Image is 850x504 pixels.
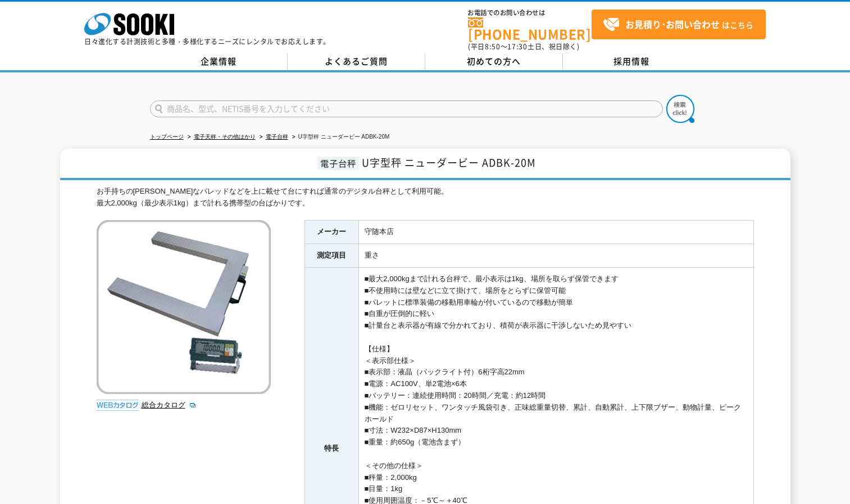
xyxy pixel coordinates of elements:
[467,55,521,67] span: 初めての方へ
[150,100,663,117] input: 商品名、型式、NETIS番号を入力してください
[97,220,271,394] img: U字型秤 ニューダービー ADBK-20M
[97,186,754,209] div: お手持ちの[PERSON_NAME]なパレッドなどを上に載せて台にすれば通常のデジタル台秤として利用可能。 最大2,000kg（最少表示1kg）まで計れる携帯型の台ばかりです。
[194,134,256,140] a: 電子天秤・その他はかり
[425,53,563,70] a: 初めての方へ
[304,221,358,244] th: メーカー
[625,17,720,31] strong: お見積り･お問い合わせ
[266,134,288,140] a: 電子台秤
[150,134,184,140] a: トップページ
[358,221,753,244] td: 守随本店
[485,42,501,52] span: 8:50
[288,53,425,70] a: よくあるご質問
[304,244,358,268] th: 測定項目
[97,400,139,411] img: webカタログ
[468,42,579,52] span: (平日 ～ 土日、祝日除く)
[603,16,753,33] span: はこちら
[666,95,694,123] img: btn_search.png
[362,155,536,170] span: U字型秤 ニューダービー ADBK-20M
[84,38,330,45] p: 日々進化する計測技術と多種・多様化するニーズにレンタルでお応えします。
[592,10,766,39] a: お見積り･お問い合わせはこちら
[507,42,528,52] span: 17:30
[290,131,390,143] li: U字型秤 ニューダービー ADBK-20M
[150,53,288,70] a: 企業情報
[468,10,592,16] span: お電話でのお問い合わせは
[563,53,701,70] a: 採用情報
[358,244,753,268] td: 重さ
[317,157,359,169] span: 電子台秤
[468,17,592,40] a: [PHONE_NUMBER]
[142,401,197,409] a: 総合カタログ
